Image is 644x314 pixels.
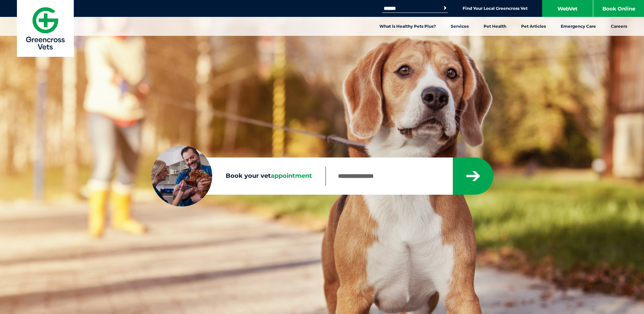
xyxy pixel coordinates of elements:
[603,17,635,36] a: Careers
[463,6,528,11] a: Find Your Local Greencross Vet
[271,172,312,179] span: appointment
[372,17,443,36] a: What is Healthy Pets Plus?
[476,17,514,36] a: Pet Health
[553,17,603,36] a: Emergency Care
[151,171,326,181] label: Book your vet
[443,17,476,36] a: Services
[514,17,553,36] a: Pet Articles
[442,5,448,11] button: Search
